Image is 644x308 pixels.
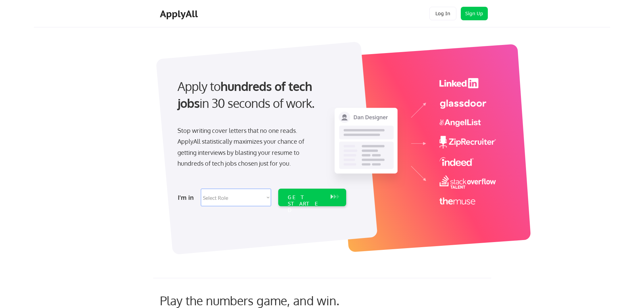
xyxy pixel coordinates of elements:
[177,125,316,169] div: Stop writing cover letters that no one reads. ApplyAll statistically maximizes your chance of get...
[178,192,197,203] div: I'm in
[288,194,324,214] div: GET STARTED
[461,7,488,20] button: Sign Up
[177,78,343,112] div: Apply to in 30 seconds of work.
[177,78,315,111] strong: hundreds of tech jobs
[160,293,369,308] div: Play the numbers game, and win.
[160,8,200,20] div: ApplyAll
[429,7,456,20] button: Log In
